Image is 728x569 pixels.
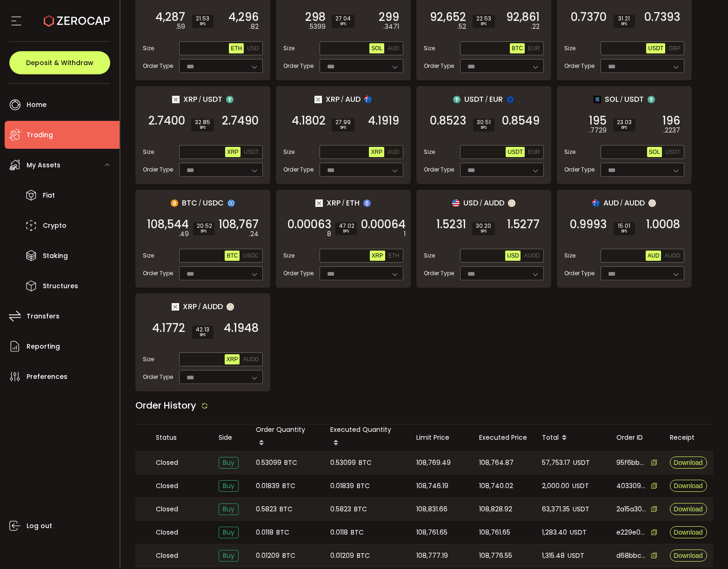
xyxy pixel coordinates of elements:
[148,432,211,443] div: Status
[620,95,623,104] em: /
[27,519,52,533] span: Log out
[409,432,472,443] div: Limit Price
[369,43,384,53] button: SOL
[664,252,680,259] span: AUDD
[662,432,714,443] div: Receipt
[617,125,632,131] i: BPS
[646,251,661,261] button: AUD
[485,95,488,104] em: /
[616,504,646,514] span: 2a15a30c-9089-45bf-b713-23bcc68b6dc0
[283,165,314,174] span: Order Type
[368,116,399,126] span: 4.1919
[564,251,575,260] span: Size
[507,96,514,103] img: eur_portfolio.svg
[506,13,540,22] span: 92,861
[617,16,631,21] span: 31.21
[227,199,235,207] img: usdc_portfolio.svg
[589,126,607,135] em: .7729
[648,45,663,52] span: USDT
[452,199,460,207] img: usd_portfolio.svg
[143,373,173,381] span: Order Type
[241,251,260,261] button: USDC
[383,22,399,32] em: .3471
[416,481,448,491] span: 108,746.19
[323,424,409,451] div: Executed Quantity
[609,432,662,443] div: Order ID
[152,324,185,333] span: 4.1772
[202,301,223,312] span: AUDD
[648,96,655,103] img: usdt_portfolio.svg
[335,21,351,27] i: BPS
[386,43,401,53] button: AUD
[528,45,540,52] span: EUR
[143,62,173,70] span: Order Type
[227,252,238,259] span: BTC
[256,527,274,538] span: 0.0118
[43,279,78,293] span: Structures
[564,165,594,174] span: Order Type
[354,504,367,515] span: BTC
[416,504,447,515] span: 108,831.66
[617,223,631,229] span: 15.01
[335,125,351,131] i: BPS
[171,199,178,207] img: btc_portfolio.svg
[507,252,519,259] span: USD
[534,430,609,446] div: Total
[387,251,401,261] button: ETH
[416,550,448,561] span: 108,777.19
[27,310,60,323] span: Transfers
[143,269,173,278] span: Order Type
[226,96,234,103] img: usdt_portfolio.svg
[147,220,189,229] span: 108,544
[646,220,680,229] span: 1.0008
[472,432,534,443] div: Executed Price
[197,223,211,229] span: 20.52
[243,356,259,363] span: AUDD
[245,43,260,53] button: USD
[219,550,239,562] span: Buy
[479,457,514,468] span: 108,764.87
[476,16,491,21] span: 22.53
[27,340,60,353] span: Reporting
[369,147,384,157] button: XRP
[43,249,68,263] span: Staking
[276,527,289,538] span: BTC
[564,44,575,53] span: Size
[225,147,240,157] button: XRP
[244,149,259,155] span: USDT
[183,301,197,312] span: XRP
[430,116,466,126] span: 0.8523
[330,481,354,491] span: 0.01839
[379,13,399,22] span: 299
[43,219,67,232] span: Crypto
[476,21,491,27] i: BPS
[510,43,525,53] button: BTC
[649,149,660,155] span: SOL
[227,149,239,155] span: XRP
[617,469,728,569] div: Chat Widget
[330,504,351,515] span: 0.5823
[197,229,211,234] i: BPS
[670,457,707,469] button: Download
[647,147,662,157] button: SOL
[477,125,491,131] i: BPS
[196,327,210,332] span: 42.13
[308,22,326,32] em: .5399
[284,457,297,468] span: BTC
[662,251,682,261] button: AUDD
[143,44,154,53] span: Size
[387,45,399,52] span: AUD
[211,432,248,443] div: Side
[283,251,294,260] span: Size
[605,93,619,105] span: SOL
[386,147,401,157] button: AUD
[542,550,565,561] span: 1,315.48
[624,93,644,105] span: USDT
[542,504,570,515] span: 63,371.35
[616,481,646,491] span: 40330985-1eca-4753-8bb9-397983c2640e
[564,62,594,70] span: Order Type
[479,504,512,515] span: 108,828.92
[617,229,631,234] i: BPS
[416,527,447,538] span: 108,761.65
[568,550,584,561] span: USDT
